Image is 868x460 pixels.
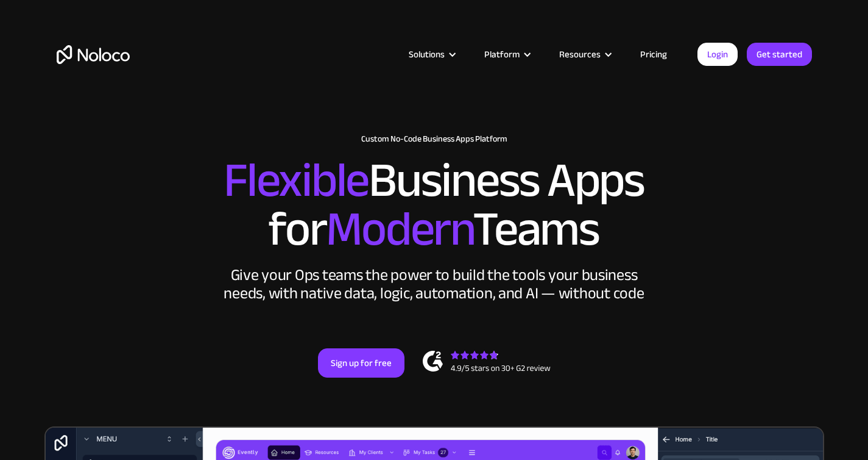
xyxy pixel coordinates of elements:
span: Modern [326,184,473,275]
div: Give your Ops teams the power to build the tools your business needs, with native data, logic, au... [221,266,647,303]
div: Solutions [393,46,469,62]
a: home [57,45,130,64]
a: Get started [747,43,812,66]
div: Resources [559,46,601,62]
div: Resources [544,46,625,62]
div: Platform [484,46,520,62]
a: Pricing [625,46,682,62]
h1: Custom No-Code Business Apps Platform [57,134,812,144]
h2: Business Apps for Teams [57,156,812,254]
a: Login [697,43,738,66]
div: Platform [469,46,544,62]
div: Solutions [409,46,445,62]
a: Sign up for free [318,348,404,378]
span: Flexible [224,135,369,226]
